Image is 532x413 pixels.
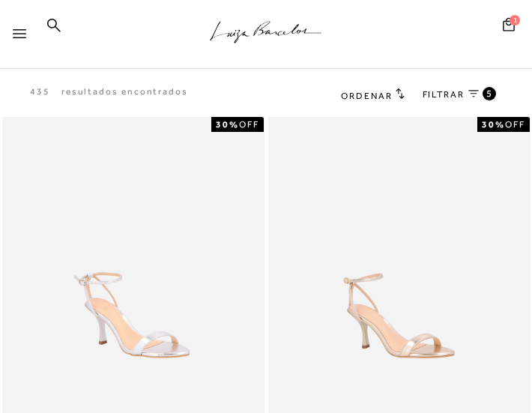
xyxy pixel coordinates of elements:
[423,88,465,101] span: FILTRAR
[482,119,505,130] strong: 30%
[216,119,239,130] strong: 30%
[505,119,525,130] span: OFF
[486,87,493,100] span: 5
[239,119,259,130] span: OFF
[61,85,188,98] p: resultados encontrados
[30,85,50,98] p: 435
[341,91,392,101] span: Ordenar
[498,16,519,37] button: 1
[510,15,520,25] span: 1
